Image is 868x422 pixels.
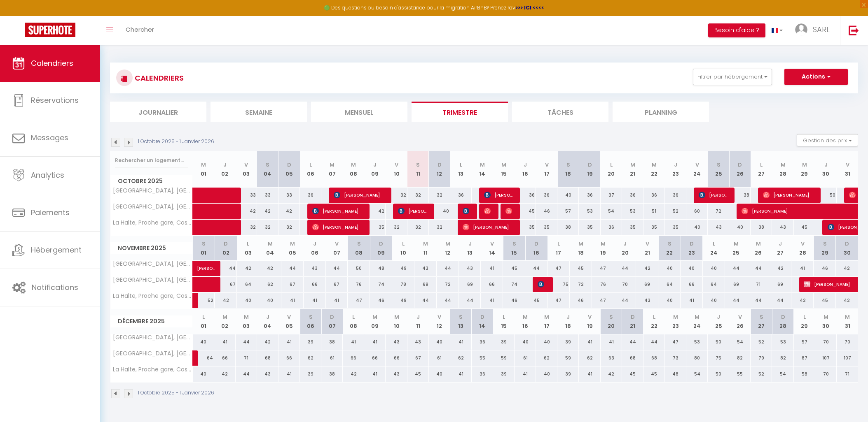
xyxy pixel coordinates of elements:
div: 46 [536,204,557,219]
th: 27 [751,151,772,188]
th: 06 [304,236,326,261]
th: 22 [658,236,681,261]
div: 36 [536,188,557,203]
span: Paiements [31,207,70,218]
div: 40 [729,220,751,235]
div: 45 [525,293,547,308]
th: 29 [814,236,836,261]
div: 52 [665,204,686,219]
div: 47 [592,261,614,276]
div: 57 [557,204,579,219]
span: [GEOGRAPHIC_DATA], [GEOGRAPHIC_DATA], [GEOGRAPHIC_DATA], [GEOGRAPHIC_DATA] [112,261,194,267]
abbr: J [623,240,627,248]
div: 50 [815,188,837,203]
span: [PERSON_NAME] [763,187,813,203]
abbr: J [824,161,828,169]
div: 32 [278,220,300,235]
abbr: V [646,240,649,248]
div: 36 [515,188,536,203]
th: 11 [414,236,437,261]
img: ... [795,23,807,36]
span: [PERSON_NAME] [484,187,512,203]
a: >>> ICI <<<< [515,4,544,11]
abbr: V [335,240,339,248]
th: 18 [557,151,579,188]
div: 32 [407,220,429,235]
abbr: S [416,161,420,169]
abbr: S [823,240,827,248]
div: 36 [579,188,600,203]
span: SARL [813,24,830,35]
abbr: V [395,161,398,169]
div: 40 [703,261,725,276]
div: 44 [614,261,636,276]
div: 36 [665,188,686,203]
span: [PERSON_NAME] [398,203,426,219]
div: 44 [725,261,747,276]
th: 12 [429,151,450,188]
span: Notifications [32,282,78,292]
li: Mensuel [311,102,407,122]
th: 16 [525,236,547,261]
div: 41 [481,261,503,276]
div: 42 [237,261,259,276]
div: 64 [703,277,725,292]
abbr: J [468,240,472,248]
div: 69 [636,277,658,292]
div: 48 [370,261,392,276]
abbr: D [845,240,849,248]
abbr: S [357,240,361,248]
span: [PERSON_NAME] [804,276,861,292]
th: 10 [386,151,407,188]
div: 76 [592,277,614,292]
abbr: M [781,161,786,169]
div: 32 [236,220,257,235]
div: 53 [579,204,600,219]
th: 24 [703,236,725,261]
div: 36 [643,188,665,203]
div: 66 [304,277,326,292]
div: 32 [407,188,429,203]
li: Journalier [110,102,206,122]
div: 44 [215,261,237,276]
div: 75 [547,277,570,292]
abbr: J [223,161,227,169]
div: 32 [429,188,450,203]
abbr: V [846,161,849,169]
span: [GEOGRAPHIC_DATA], [GEOGRAPHIC_DATA], [GEOGRAPHIC_DATA] privée [112,204,194,210]
div: 47 [348,293,370,308]
div: 44 [525,261,547,276]
div: 32 [386,220,407,235]
th: 21 [622,151,643,188]
div: 40 [686,220,708,235]
div: 33 [278,188,300,203]
abbr: D [379,240,383,248]
span: [GEOGRAPHIC_DATA], [GEOGRAPHIC_DATA], [GEOGRAPHIC_DATA] privée [112,277,194,283]
div: 69 [769,277,791,292]
div: 78 [392,277,414,292]
th: 28 [791,236,814,261]
div: 67 [281,277,304,292]
th: 31 [837,151,858,188]
th: 20 [601,151,622,188]
span: [PERSON_NAME] [828,219,866,235]
abbr: M [330,161,335,169]
div: 69 [414,277,437,292]
abbr: J [524,161,527,169]
abbr: M [501,161,506,169]
abbr: D [287,161,291,169]
abbr: L [402,240,405,248]
a: Chercher [119,16,160,45]
div: 64 [237,277,259,292]
div: 33 [257,188,278,203]
abbr: M [601,240,606,248]
abbr: M [734,240,739,248]
div: 40 [429,204,450,219]
div: 72 [708,204,729,219]
abbr: L [247,240,249,248]
div: 45 [503,261,525,276]
div: 70 [614,277,636,292]
div: 45 [570,261,592,276]
th: 30 [815,151,837,188]
div: 35 [364,220,386,235]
